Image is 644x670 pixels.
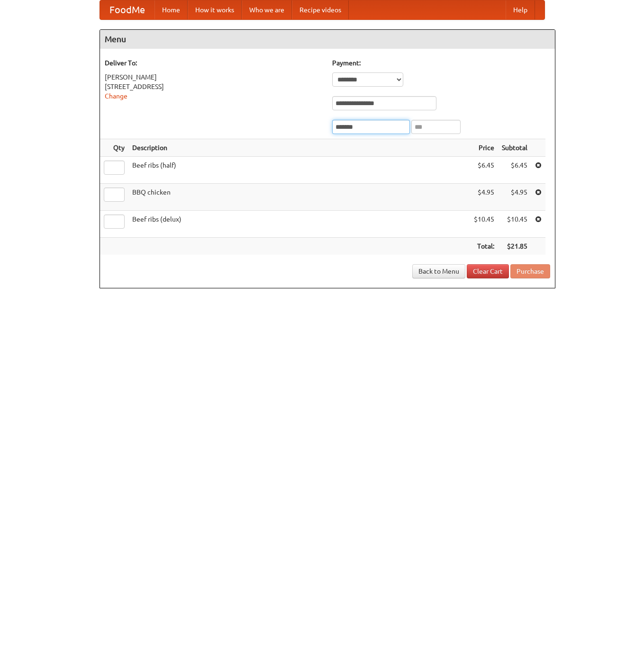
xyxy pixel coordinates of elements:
[498,211,531,238] td: $10.45
[128,184,470,211] td: BBQ chicken
[100,0,154,19] a: FoodMe
[100,139,128,157] th: Qty
[470,238,498,255] th: Total:
[498,184,531,211] td: $4.95
[498,157,531,184] td: $6.45
[412,264,465,278] a: Back to Menu
[100,30,555,49] h4: Menu
[510,264,550,278] button: Purchase
[128,139,470,157] th: Description
[105,82,323,91] div: [STREET_ADDRESS]
[470,184,498,211] td: $4.95
[105,92,127,100] a: Change
[332,58,550,68] h5: Payment:
[467,264,509,278] a: Clear Cart
[498,238,531,255] th: $21.85
[128,211,470,238] td: Beef ribs (delux)
[470,157,498,184] td: $6.45
[506,0,535,19] a: Help
[188,0,242,19] a: How it works
[292,0,349,19] a: Recipe videos
[498,139,531,157] th: Subtotal
[154,0,188,19] a: Home
[470,211,498,238] td: $10.45
[128,157,470,184] td: Beef ribs (half)
[105,58,323,68] h5: Deliver To:
[242,0,292,19] a: Who we are
[105,72,323,82] div: [PERSON_NAME]
[470,139,498,157] th: Price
